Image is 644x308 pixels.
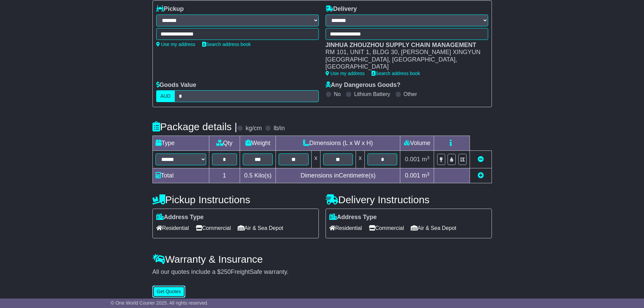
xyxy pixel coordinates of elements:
td: Dimensions in Centimetre(s) [276,168,400,183]
span: Commercial [369,223,404,233]
td: x [311,151,320,168]
h4: Delivery Instructions [326,194,492,205]
span: 250 [221,268,231,275]
label: Delivery [326,5,357,13]
span: Residential [156,223,189,233]
label: No [334,91,341,97]
a: Search address book [202,42,251,47]
sup: 3 [427,155,430,160]
a: Remove this item [478,156,484,163]
span: © One World Courier 2025. All rights reserved. [111,300,209,306]
td: Volume [400,136,434,151]
label: lb/in [273,125,285,132]
label: Address Type [156,214,204,221]
label: Lithium Battery [354,91,390,97]
a: Add new item [478,172,484,179]
label: Goods Value [156,81,196,89]
label: Address Type [329,214,377,221]
div: JINHUA ZHOUZHOU SUPPLY CHAIN MANAGEMENT [326,42,481,49]
label: AUD [156,90,175,102]
div: [GEOGRAPHIC_DATA], [GEOGRAPHIC_DATA], [GEOGRAPHIC_DATA] [326,56,481,71]
td: Qty [209,136,240,151]
a: Search address book [372,71,420,76]
td: Kilo(s) [240,168,276,183]
span: 0.001 [405,172,420,179]
td: Type [152,136,209,151]
td: Dimensions (L x W x H) [276,136,400,151]
span: 0.5 [244,172,253,179]
label: Pickup [156,5,184,13]
td: 1 [209,168,240,183]
span: Commercial [196,223,231,233]
button: Get Quotes [152,286,186,298]
span: 0.001 [405,156,420,163]
span: m [422,156,430,163]
h4: Warranty & Insurance [152,254,492,265]
td: Weight [240,136,276,151]
sup: 3 [427,171,430,176]
span: m [422,172,430,179]
h4: Package details | [152,121,237,132]
div: RM 101, UNIT 1, BLDG 30, [PERSON_NAME] XINGYUN [326,49,481,56]
div: All our quotes include a $ FreightSafe warranty. [152,268,492,276]
label: Any Dangerous Goods? [326,81,401,89]
span: Air & Sea Depot [238,223,283,233]
label: Other [404,91,417,97]
a: Use my address [326,71,365,76]
span: Residential [329,223,362,233]
span: Air & Sea Depot [411,223,456,233]
label: kg/cm [245,125,262,132]
a: Use my address [156,42,195,47]
h4: Pickup Instructions [152,194,319,205]
td: Total [152,168,209,183]
td: x [356,151,365,168]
